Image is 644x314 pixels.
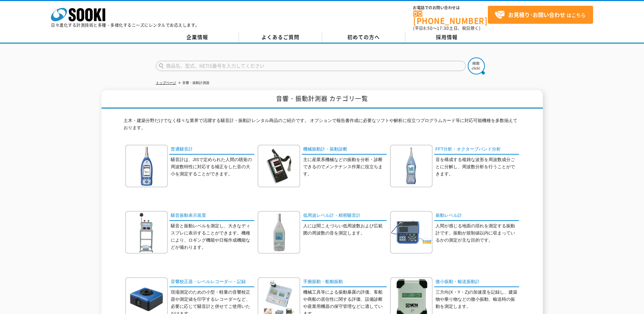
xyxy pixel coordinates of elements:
[258,145,300,187] img: 機械振動計・振動診断
[51,23,200,27] p: 日々進化する計測技術と多種・多様化するニーズにレンタルでお応えします。
[171,156,254,177] p: 騒音計は、JISで定められた人間の聴覚の周波数特性に対応する補正をした音の大小を測定することができます。
[413,25,480,31] span: (平日 ～ 土日、祝日除く)
[347,33,380,41] span: 初めての方へ
[169,211,254,221] a: 騒音振動表示装置
[156,61,466,71] input: 商品名、型式、NETIS番号を入力してください
[508,11,565,19] strong: お見積り･お問い合わせ
[468,57,485,74] img: btn_search.png
[156,81,176,85] a: トップページ
[302,211,387,221] a: 低周波レベル計・精密騒音計
[302,145,387,155] a: 機械振動計・振動診断
[390,211,433,254] img: 振動レベル計
[169,277,254,287] a: 音響校正器・レベルレコーダ―・記録
[322,32,405,42] a: 初めての方へ
[423,25,433,31] span: 8:50
[437,25,449,31] span: 17:30
[434,211,519,221] a: 振動レベル計
[302,277,387,287] a: 手腕振動・船舶振動
[124,117,521,135] p: 土木・建築分野だけでなく様々な業界で活躍する騒音計・振動計レンタル商品のご紹介です。 オプションで報告書作成に必要なソフトや解析に役立つプログラムカード等に対応可能機種を多数揃えております。
[413,11,488,24] a: [PHONE_NUMBER]
[390,145,433,187] img: FFT分析・オクターブバンド分析
[125,211,168,254] img: 騒音振動表示装置
[413,6,488,10] span: お電話でのお問い合わせは
[156,32,239,42] a: 企業情報
[177,80,209,87] li: 音響・振動計測器
[434,277,519,287] a: 微小振動・輸送振動計
[125,145,168,187] img: 普通騒音計
[488,6,593,24] a: お見積り･お問い合わせはこちら
[495,10,586,20] span: はこちら
[303,156,387,177] p: 主に産業系機械などの振動を分析・診断できるのでメンテナンス作業に役立ちます。
[436,289,519,310] p: 三方向(X・Y・Z)の加速度を記録し、建築物や乗り物などの微小振動、輸送時の振動を測定します。
[436,223,519,244] p: 人間が感じる地面の揺れを測定する振動計です。振動が規制値以内に収まっているかの測定が主な目的です。
[102,90,543,109] h1: 音響・振動計測器 カテゴリ一覧
[171,223,254,251] p: 騒音と振動レベルを測定し、大きなディスプレに表示することができます。機種により、ロギング機能や日報作成機能などが備わります。
[169,145,254,155] a: 普通騒音計
[303,223,387,237] p: 人には聞こえづらい低周波数および広範囲の周波数の音を測定します。
[405,32,489,42] a: 採用情報
[258,211,300,254] img: 低周波レベル計・精密騒音計
[434,145,519,155] a: FFT分析・オクターブバンド分析
[239,32,322,42] a: よくあるご質問
[436,156,519,177] p: 音を構成する複雑な波形を周波数成分ごとに分解し、周波数分析を行うことができます。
